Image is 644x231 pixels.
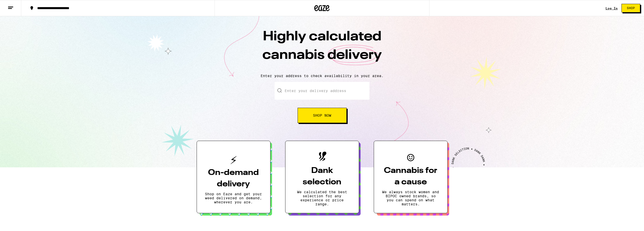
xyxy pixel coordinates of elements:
[618,4,644,12] a: Shop
[294,190,351,206] p: We calculated the best selection for any experience or price range.
[382,165,439,188] h3: Cannabis for a cause
[313,114,331,117] span: Shop Now
[374,141,448,213] button: Cannabis for a causeWe always stock women and BIPOC owned brands, so you can spend on what matters.
[205,167,262,190] h3: On-demand delivery
[234,28,411,70] h1: Highly calculated cannabis delivery
[5,74,639,78] p: Enter your address to check availability in your area.
[298,108,347,123] button: Shop Now
[197,141,271,213] button: On-demand deliveryShop on Eaze and get your weed delivered on demand, wherever you are.
[621,4,640,12] button: Shop
[606,7,618,10] a: Log In
[382,190,439,206] p: We always stock women and BIPOC owned brands, so you can spend on what matters.
[627,7,635,10] span: Shop
[205,192,262,204] p: Shop on Eaze and get your weed delivered on demand, wherever you are.
[294,165,351,188] h3: Dank selection
[285,141,359,213] button: Dank selectionWe calculated the best selection for any experience or price range.
[275,82,369,100] input: Enter your delivery address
